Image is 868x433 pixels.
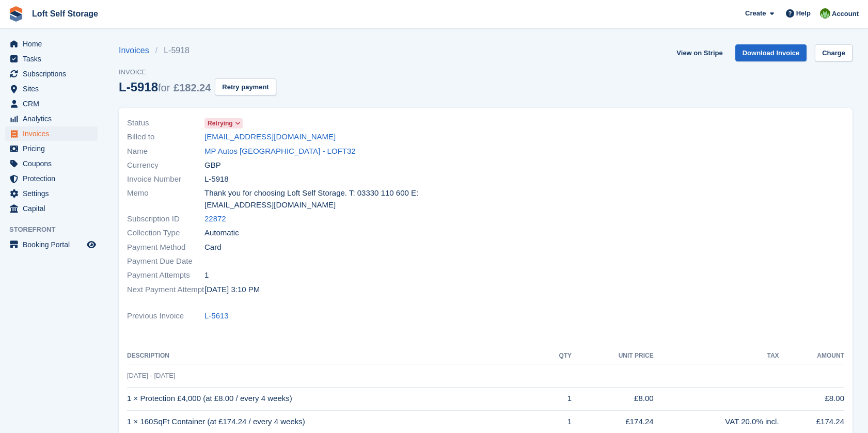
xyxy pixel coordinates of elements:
[204,187,480,211] span: Thank you for choosing Loft Self Storage. T: 03330 110 600 E: [EMAIL_ADDRESS][DOMAIN_NAME]
[127,131,204,143] span: Billed to
[127,387,542,410] td: 1 × Protection £4,000 (at £8.00 / every 4 weeks)
[127,269,204,281] span: Payment Attempts
[204,269,209,281] span: 1
[23,52,85,66] span: Tasks
[204,284,260,296] time: 2025-09-02 14:10:35 UTC
[127,213,204,225] span: Subscription ID
[5,111,98,126] a: menu
[127,146,204,157] span: Name
[654,416,779,428] div: VAT 20.0% incl.
[23,111,85,126] span: Analytics
[127,310,204,322] span: Previous Invoice
[204,159,221,171] span: GBP
[5,186,98,201] a: menu
[127,227,204,239] span: Collection Type
[5,126,98,141] a: menu
[779,387,844,410] td: £8.00
[127,255,204,267] span: Payment Due Date
[28,5,102,22] a: Loft Self Storage
[23,201,85,216] span: Capital
[119,44,155,57] a: Invoices
[5,82,98,96] a: menu
[208,119,233,128] span: Retrying
[127,348,542,364] th: Description
[5,37,98,51] a: menu
[119,80,211,94] div: L-5918
[127,187,204,211] span: Memo
[119,44,276,57] nav: breadcrumbs
[542,348,572,364] th: QTY
[127,242,204,253] span: Payment Method
[820,8,830,19] img: James Johnson
[215,78,276,95] button: Retry payment
[204,227,239,239] span: Automatic
[9,224,103,235] span: Storefront
[204,146,356,157] a: MP Autos [GEOGRAPHIC_DATA] - LOFT32
[23,186,85,201] span: Settings
[23,67,85,81] span: Subscriptions
[23,237,85,252] span: Booking Portal
[735,44,807,61] a: Download Invoice
[5,156,98,171] a: menu
[23,97,85,111] span: CRM
[23,126,85,141] span: Invoices
[158,82,170,93] span: for
[127,173,204,185] span: Invoice Number
[204,310,229,322] a: L-5613
[572,348,654,364] th: Unit Price
[127,159,204,171] span: Currency
[654,348,779,364] th: Tax
[672,44,727,61] a: View on Stripe
[779,348,844,364] th: Amount
[127,117,204,129] span: Status
[127,372,175,379] span: [DATE] - [DATE]
[119,67,276,77] span: Invoice
[745,8,766,19] span: Create
[85,238,98,251] a: Preview store
[5,97,98,111] a: menu
[796,8,811,19] span: Help
[542,387,572,410] td: 1
[204,173,229,185] span: L-5918
[23,37,85,51] span: Home
[173,82,211,93] span: £182.24
[815,44,853,61] a: Charge
[5,141,98,156] a: menu
[832,9,859,19] span: Account
[572,387,654,410] td: £8.00
[23,82,85,96] span: Sites
[204,131,336,143] a: [EMAIL_ADDRESS][DOMAIN_NAME]
[127,284,204,296] span: Next Payment Attempt
[23,141,85,156] span: Pricing
[5,201,98,216] a: menu
[5,52,98,66] a: menu
[23,171,85,186] span: Protection
[8,6,24,22] img: stora-icon-8386f47178a22dfd0bd8f6a31ec36ba5ce8667c1dd55bd0f319d3a0aa187defe.svg
[23,156,85,171] span: Coupons
[204,242,222,253] span: Card
[5,67,98,81] a: menu
[204,117,243,129] a: Retrying
[204,213,226,225] a: 22872
[5,237,98,252] a: menu
[5,171,98,186] a: menu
